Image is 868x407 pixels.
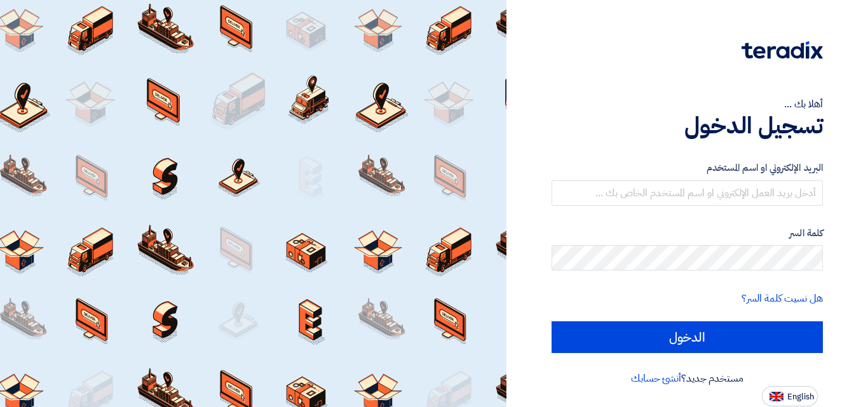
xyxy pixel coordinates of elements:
input: أدخل بريد العمل الإلكتروني او اسم المستخدم الخاص بك ... [552,180,823,206]
a: هل نسيت كلمة السر؟ [742,291,823,306]
img: en-US.png [770,392,783,401]
span: English [787,392,814,401]
h1: تسجيل الدخول [552,112,823,140]
img: Teradix logo [742,41,823,59]
button: English [762,386,818,406]
label: كلمة السر [552,226,823,241]
div: مستخدم جديد؟ [552,371,823,386]
label: البريد الإلكتروني او اسم المستخدم [552,161,823,175]
a: أنشئ حسابك [631,371,681,386]
input: الدخول [552,321,823,353]
div: أهلا بك ... [552,97,823,112]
